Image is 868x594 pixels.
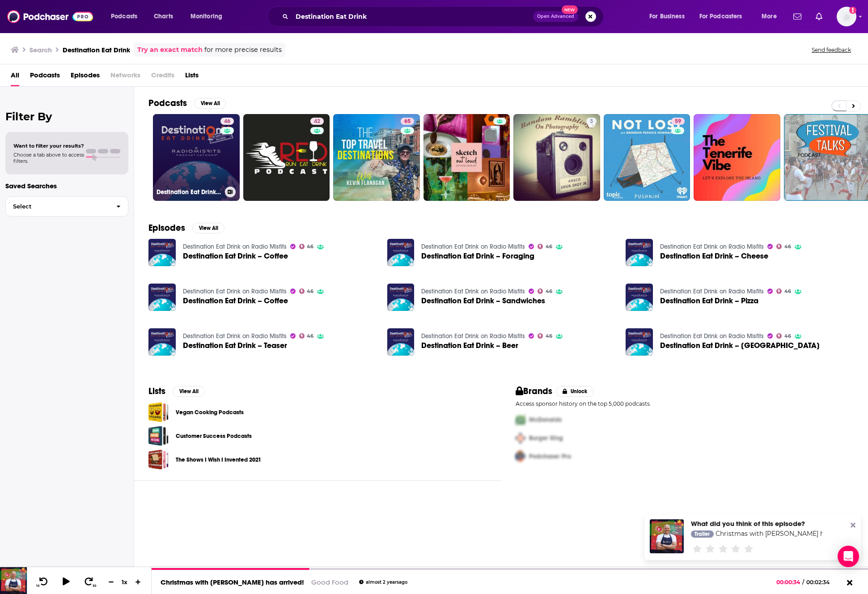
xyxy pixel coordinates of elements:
[604,114,690,201] a: 59
[660,342,820,349] a: Destination Eat Drink – Honolulu
[148,239,176,266] a: Destination Eat Drink – Coffee
[148,98,226,109] a: PodcastsView All
[71,68,100,86] span: Episodes
[176,431,252,441] a: Customer Success Podcasts
[307,334,313,338] span: 46
[151,68,174,86] span: Credits
[790,9,805,24] a: Show notifications dropdown
[224,117,230,126] span: 46
[176,455,261,465] a: The Shows I Wish I Invented 2021
[148,98,187,109] h2: Podcasts
[533,11,578,22] button: Open AdvancedNew
[110,68,140,86] span: Networks
[784,334,791,338] span: 46
[675,117,681,126] span: 59
[421,243,525,250] a: Destination Eat Drink on Radio Misfits
[694,531,710,537] span: Trailer
[626,328,653,356] a: Destination Eat Drink – Honolulu
[185,68,199,86] a: Lists
[359,580,407,585] div: almost 2 years ago
[546,245,552,249] span: 46
[660,297,758,305] a: Destination Eat Drink – Pizza
[148,402,169,422] a: Vegan Cooking Podcasts
[626,284,653,311] img: Destination Eat Drink – Pizza
[192,223,224,233] button: View All
[804,579,838,586] span: 00:02:34
[117,578,132,586] div: 1 x
[191,10,222,23] span: Monitoring
[837,7,856,26] img: User Profile
[529,416,562,424] span: McDonalds
[421,252,534,260] a: Destination Eat Drink – Foraging
[314,117,320,126] span: 42
[776,289,791,294] a: 46
[546,334,552,338] span: 46
[30,68,60,86] a: Podcasts
[183,288,287,295] a: Destination Eat Drink on Radio Misfits
[148,450,169,470] a: The Shows I Wish I Invented 2021
[111,10,137,23] span: Podcasts
[153,114,240,201] a: 46Destination Eat Drink on Radio Misfits
[148,9,178,24] a: Charts
[220,118,234,125] a: 46
[30,46,52,54] h3: Search
[148,386,205,397] a: ListsView All
[299,289,314,294] a: 46
[154,10,173,23] span: Charts
[401,118,414,125] a: 65
[183,297,288,305] a: Destination Eat Drink – Coffee
[81,577,98,588] button: 30
[590,117,593,126] span: 3
[837,7,856,26] button: Show profile menu
[421,297,545,305] a: Destination Eat Drink – Sandwiches
[626,239,653,266] img: Destination Eat Drink – Cheese
[11,68,19,86] a: All
[5,110,128,123] h2: Filter By
[299,244,314,249] a: 46
[691,519,822,528] div: What did you think of this episode?
[699,10,742,23] span: For Podcasters
[513,114,600,201] a: 3
[243,114,330,201] a: 42
[93,584,96,588] span: 30
[650,519,684,553] img: Christmas with Tom Kerridge has arrived!
[34,577,51,588] button: 10
[776,244,791,249] a: 46
[5,196,128,216] button: Select
[809,46,854,54] button: Send feedback
[161,578,304,586] a: Christmas with [PERSON_NAME] has arrived!
[148,284,176,311] img: Destination Eat Drink – Coffee
[183,252,288,260] a: Destination Eat Drink – Coffee
[802,579,804,586] span: /
[837,7,856,26] span: Logged in as philtrina.farquharson
[776,579,802,586] span: 00:00:34
[421,342,518,349] a: Destination Eat Drink – Beer
[660,252,768,260] a: Destination Eat Drink – Cheese
[387,284,415,311] img: Destination Eat Drink – Sandwiches
[660,288,764,295] a: Destination Eat Drink on Radio Misfits
[755,9,788,24] button: open menu
[660,342,820,349] span: Destination Eat Drink – [GEOGRAPHIC_DATA]
[148,426,169,446] a: Customer Success Podcasts
[387,239,415,266] img: Destination Eat Drink – Foraging
[671,118,685,125] a: 59
[63,46,130,54] h3: Destination Eat Drink
[556,386,594,397] button: Unlock
[421,288,525,295] a: Destination Eat Drink on Radio Misfits
[183,342,287,349] a: Destination Eat Drink – Teaser
[148,222,224,233] a: EpisodesView All
[7,8,93,25] img: Podchaser - Follow, Share and Rate Podcasts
